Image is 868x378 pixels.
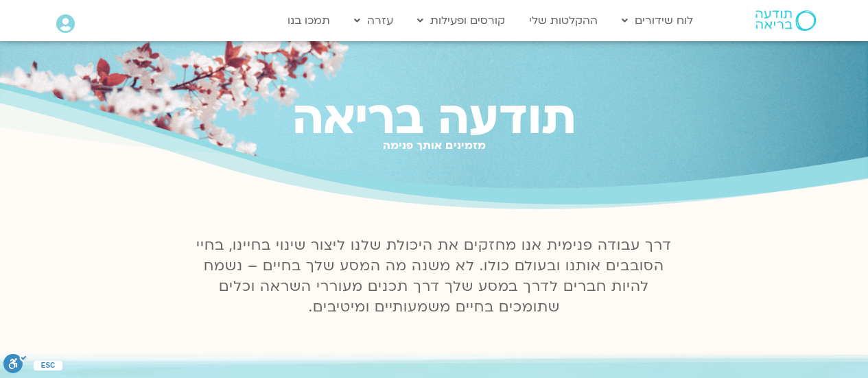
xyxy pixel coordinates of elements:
[755,10,816,31] img: תודעה בריאה
[189,235,680,318] p: דרך עבודה פנימית אנו מחזקים את היכולת שלנו ליצור שינוי בחיינו, בחיי הסובבים אותנו ובעולם כולו. לא...
[410,8,512,34] a: קורסים ופעילות
[347,8,400,34] a: עזרה
[615,8,700,34] a: לוח שידורים
[522,8,605,34] a: ההקלטות שלי
[281,8,337,34] a: תמכו בנו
